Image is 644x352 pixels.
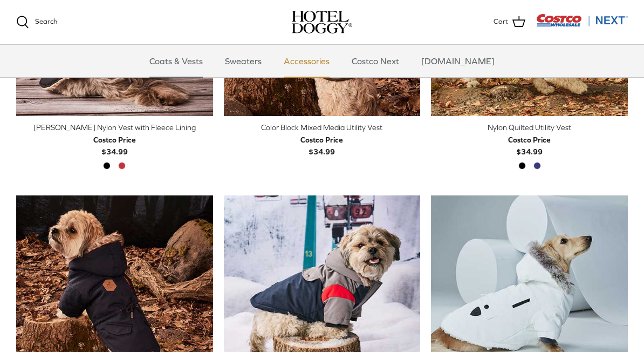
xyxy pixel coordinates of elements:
a: Color Block Mixed Media Utility Vest Costco Price$34.99 [224,121,421,158]
div: Costco Price [300,134,343,146]
div: Color Block Mixed Media Utility Vest [224,121,421,133]
a: Nylon Quilted Utility Vest Costco Price$34.99 [431,121,628,158]
a: Coats & Vests [140,45,213,77]
div: Costco Price [93,134,136,146]
a: [PERSON_NAME] Nylon Vest with Fleece Lining Costco Price$34.99 [16,121,213,158]
img: Costco Next [536,13,628,27]
b: $34.99 [300,134,343,156]
div: Costco Price [508,134,551,146]
b: $34.99 [508,134,551,156]
span: Search [35,17,57,25]
a: [DOMAIN_NAME] [412,45,504,77]
a: Costco Next [342,45,409,77]
a: Accessories [274,45,339,77]
a: Search [16,16,57,29]
a: hoteldoggy.com hoteldoggycom [292,11,352,33]
span: Cart [494,16,508,28]
div: Nylon Quilted Utility Vest [431,121,628,133]
a: Visit Costco Next [536,21,628,29]
img: hoteldoggycom [292,11,352,33]
b: $34.99 [93,134,136,156]
a: Sweaters [215,45,271,77]
div: [PERSON_NAME] Nylon Vest with Fleece Lining [16,121,213,133]
a: Cart [494,15,525,29]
